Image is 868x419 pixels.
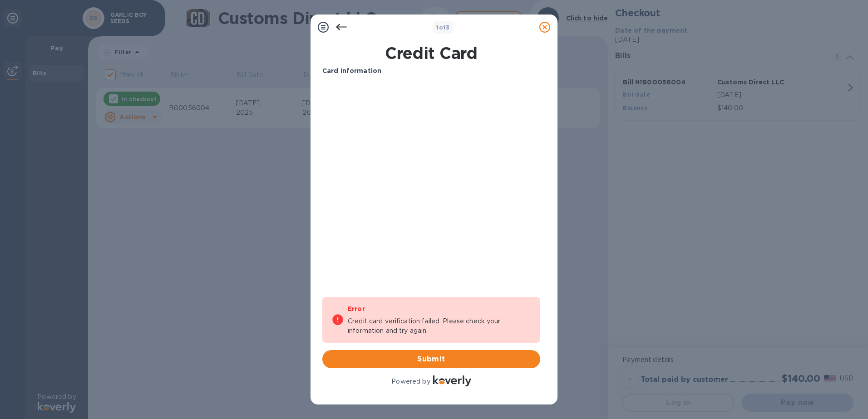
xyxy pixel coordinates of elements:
[319,44,544,63] h1: Credit Card
[330,354,533,365] span: Submit
[348,305,365,312] b: Error
[391,377,430,386] p: Powered by
[322,350,540,368] button: Submit
[436,24,439,31] span: 1
[322,67,381,74] b: Card Information
[348,317,531,336] p: Credit card verification failed. Please check your information and try again.
[433,375,471,386] img: Logo
[436,24,450,31] b: of 3
[322,83,540,219] iframe: Your browser does not support iframes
